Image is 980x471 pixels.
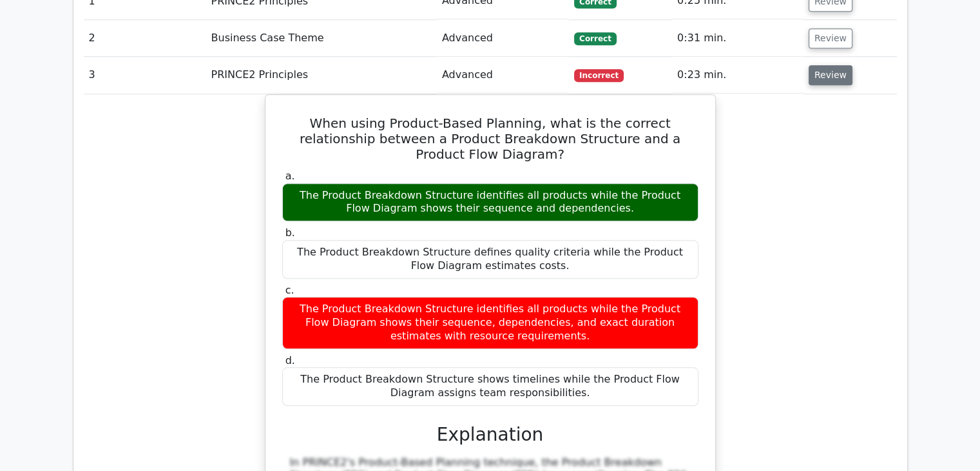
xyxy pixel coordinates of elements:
td: PRINCE2 Principles [206,57,436,94]
td: 2 [84,20,206,57]
span: d. [285,354,295,366]
button: Review [809,65,852,85]
button: Review [809,28,852,48]
span: a. [285,170,295,182]
td: Advanced [437,57,569,94]
span: c. [285,284,294,296]
div: The Product Breakdown Structure shows timelines while the Product Flow Diagram assigns team respo... [282,367,698,406]
td: 0:23 min. [672,57,803,94]
h3: Explanation [290,424,691,446]
h5: When using Product-Based Planning, what is the correct relationship between a Product Breakdown S... [281,115,700,162]
div: The Product Breakdown Structure identifies all products while the Product Flow Diagram shows thei... [282,297,698,348]
td: Advanced [437,20,569,57]
span: Incorrect [574,69,624,82]
span: b. [285,226,295,239]
div: The Product Breakdown Structure identifies all products while the Product Flow Diagram shows thei... [282,183,698,222]
span: Correct [574,32,616,45]
div: The Product Breakdown Structure defines quality criteria while the Product Flow Diagram estimates... [282,240,698,279]
td: Business Case Theme [206,20,436,57]
td: 3 [84,57,206,94]
td: 0:31 min. [672,20,803,57]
